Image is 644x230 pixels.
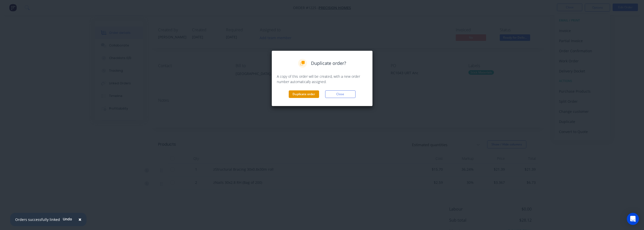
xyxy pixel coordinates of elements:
[277,74,367,84] p: A copy of this order will be created, with a new order number automatically assigned.
[78,216,81,223] span: ×
[289,90,319,98] button: Duplicate order
[627,213,639,225] div: Open Intercom Messenger
[325,90,356,98] button: Close
[60,215,75,223] button: Undo
[73,214,87,226] button: Close
[311,60,346,67] span: Duplicate order?
[15,217,60,222] div: Orders successfully linked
